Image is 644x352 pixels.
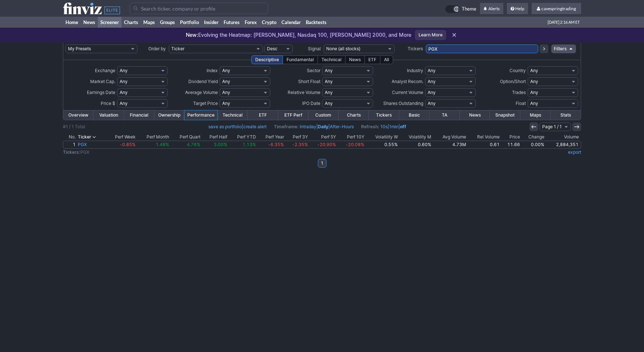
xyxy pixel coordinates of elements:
span: Trades [512,90,526,95]
a: 0.55% [365,141,399,148]
a: Portfolio [177,17,201,28]
span: Signal [308,46,321,51]
th: Rel Volume [467,133,501,141]
a: 1 [318,159,327,168]
span: New: [186,32,198,38]
th: Ticker [77,133,106,141]
span: [DATE] 2:16 AM ET [548,17,580,28]
th: Perf Half [201,133,229,141]
b: 1 [321,159,323,168]
th: Price [501,133,521,141]
a: Maps [520,110,551,120]
a: -20.08% [337,141,365,148]
span: 1.48% [156,142,169,147]
span: Short Float [298,79,320,84]
a: 3.00% [201,141,229,148]
span: Analyst Recom. [392,79,423,84]
th: Perf YTD [228,133,257,141]
span: Theme [462,5,476,13]
span: Shares Outstanding [383,101,423,106]
a: Stats [551,110,581,120]
a: After-Hours [330,124,354,129]
th: Perf Quart [170,133,201,141]
div: Technical [317,55,345,64]
th: Perf Month [137,133,170,141]
div: Descriptive [251,55,283,64]
a: Custom [308,110,339,120]
a: create alert [243,124,267,129]
span: Dividend Yield [188,79,218,84]
th: Perf 3Y [285,133,309,141]
a: 10s [380,124,388,129]
b: Refresh: [361,124,379,129]
span: IPO Date [302,101,320,106]
a: 0.61 [467,141,501,148]
a: Calendar [279,17,303,28]
a: 2,884,351 [545,141,581,148]
a: 4.76% [170,141,201,148]
a: TA [429,110,460,120]
a: Theme [445,5,476,13]
div: News [345,55,365,64]
a: Filters [551,44,576,53]
a: Forex [242,17,259,28]
span: 3.00% [214,142,227,147]
span: Earnings Date [87,90,115,95]
a: Daily [318,124,328,129]
a: ETF [248,110,278,120]
span: Float [516,101,526,106]
a: export [568,149,581,155]
a: -20.90% [309,141,337,148]
a: Financial [124,110,154,120]
span: Relative Volume [288,90,320,95]
th: Avg Volume [432,133,467,141]
a: 1.13% [228,141,257,148]
div: Fundamental [283,55,318,64]
input: Search [130,3,268,14]
a: Home [63,17,81,28]
a: Futures [221,17,242,28]
span: Index [207,68,218,73]
a: Overview [63,110,93,120]
a: News [460,110,490,120]
a: 1min [389,124,399,129]
span: | | [274,123,354,130]
th: Volatility W [365,133,399,141]
div: All [380,55,393,64]
a: save as portfolio [208,124,242,129]
a: Backtests [303,17,329,28]
span: Market Cap. [90,79,115,84]
a: Groups [157,17,177,28]
span: Exchange [95,68,115,73]
th: No. [63,133,77,141]
b: Timeframe: [274,124,299,129]
span: Price $ [101,101,115,106]
span: -20.08% [346,142,364,147]
span: cavespringtrading [541,6,576,11]
a: Basic [399,110,429,120]
a: 1 [63,141,77,148]
span: Average Volume [185,90,218,95]
span: 4.76% [187,142,200,147]
a: Intraday [300,124,316,129]
th: Perf Year [257,133,285,141]
th: Volatility M [399,133,432,141]
span: -20.90% [317,142,336,147]
span: | [208,123,267,130]
td: PGX [63,149,410,156]
th: Perf 10Y [337,133,365,141]
a: -0.85% [106,141,137,148]
a: Screener [98,17,121,28]
a: Crypto [259,17,279,28]
a: -2.35% [285,141,309,148]
span: Target Price [193,101,218,106]
a: Ownership [154,110,184,120]
a: 0.60% [399,141,432,148]
a: Technical [217,110,248,120]
a: cavespringtrading [532,3,581,15]
a: Help [507,3,528,15]
a: Alerts [480,3,503,15]
a: Tickers [369,110,399,120]
b: Tickers: [63,149,80,155]
span: | | [361,123,406,130]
